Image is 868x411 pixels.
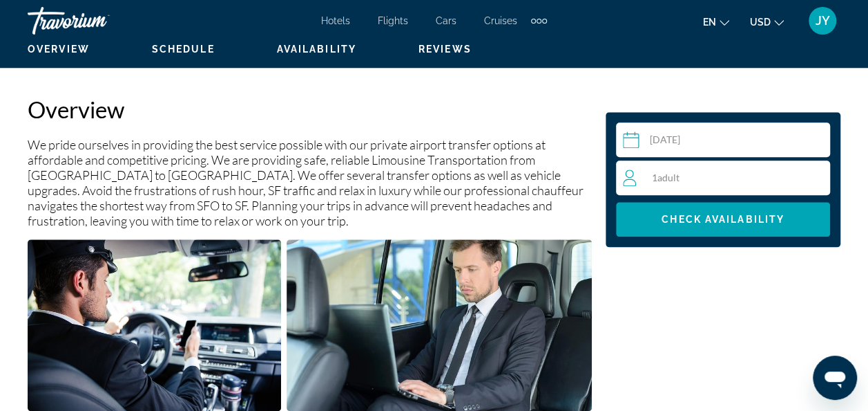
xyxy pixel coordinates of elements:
[616,202,830,237] button: Check Availability
[277,43,356,55] button: Availability
[28,137,592,228] p: We pride ourselves in providing the best service possible with our private airport transfer optio...
[652,172,679,183] span: 1
[418,43,472,55] button: Reviews
[531,10,547,32] button: Extra navigation items
[378,15,408,26] a: Flights
[816,14,830,28] span: JY
[418,44,472,55] span: Reviews
[616,161,830,195] button: Travelers: 1 adult, 0 children
[662,214,784,225] span: Check Availability
[657,172,679,183] span: Adult
[277,44,356,55] span: Availability
[436,15,456,26] a: Cars
[750,12,784,32] button: Change currency
[703,12,729,32] button: Change language
[152,44,215,55] span: Schedule
[28,95,592,123] h2: Overview
[813,356,857,400] iframe: Button to launch messaging window
[28,3,166,39] a: Travorium
[28,43,90,55] button: Overview
[750,17,771,28] span: USD
[484,15,517,26] a: Cruises
[804,6,840,35] button: User Menu
[152,43,215,55] button: Schedule
[703,17,716,28] span: en
[321,15,350,26] a: Hotels
[28,44,90,55] span: Overview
